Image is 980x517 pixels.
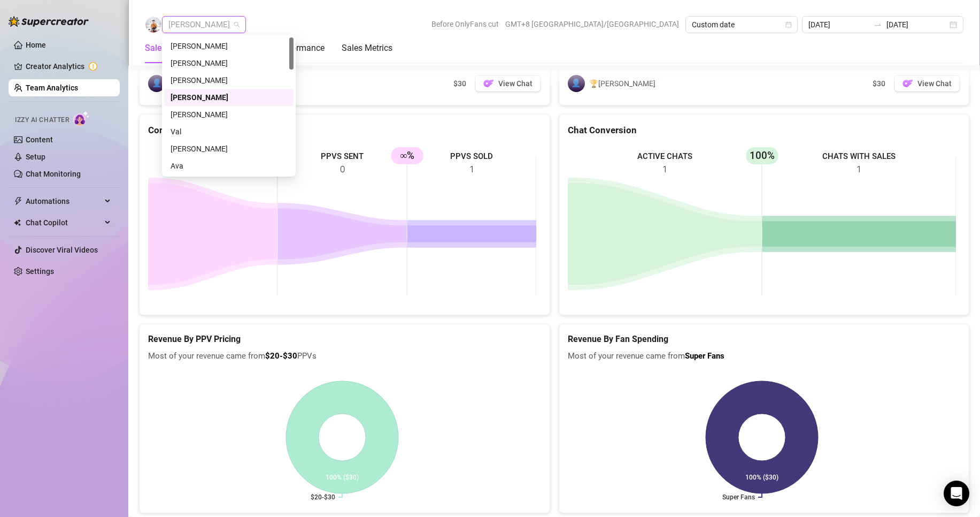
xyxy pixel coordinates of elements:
[26,246,98,254] a: Discover Viral Videos
[475,75,541,92] button: OFView Chat
[26,135,53,144] a: Content
[148,123,541,138] div: Conversions By Messages sent
[26,153,45,161] a: Setup
[148,350,541,363] span: Most of your revenue came from PPVs
[164,55,294,72] div: Benedict Perez
[164,123,294,140] div: Val
[26,214,102,231] span: Chat Copilot
[26,41,46,49] a: Home
[164,72,294,89] div: Charmaine Javillonar
[171,109,287,120] div: [PERSON_NAME]
[171,40,287,52] div: [PERSON_NAME]
[164,37,294,55] div: Sean Carino
[311,493,335,501] text: $20-$30
[917,79,952,88] span: View Chat
[498,79,533,88] span: View Chat
[568,350,961,363] span: Most of your revenue came from
[145,42,166,55] div: Sales
[171,143,287,155] div: [PERSON_NAME]
[171,74,287,86] div: [PERSON_NAME]
[342,42,392,55] div: Sales Metrics
[589,78,655,89] span: 🏆[PERSON_NAME]
[26,193,102,210] span: Automations
[568,75,585,92] span: 👤
[164,106,294,123] div: Davis Armbrust
[171,57,287,69] div: [PERSON_NAME]
[26,267,54,276] a: Settings
[886,19,947,31] input: End date
[808,19,869,31] input: Start date
[15,115,69,125] span: Izzy AI Chatter
[568,333,961,346] h5: Revenue By Fan Spending
[894,75,960,92] button: OFView Chat
[73,111,90,126] img: AI Chatter
[874,20,882,29] span: to
[164,140,294,157] div: Aira Marie
[873,78,885,89] span: $30
[26,170,81,178] a: Chat Monitoring
[9,16,89,27] img: logo-BBDzfeDw.svg
[276,42,325,55] div: Performance
[171,160,287,172] div: Ava
[148,333,541,346] h5: Revenue By PPV Pricing
[453,78,466,89] span: $30
[785,21,792,28] span: calendar
[145,17,161,33] img: Jayson Roa
[148,75,165,92] span: 👤
[171,92,287,103] div: [PERSON_NAME]
[874,20,882,29] span: swap-right
[944,481,969,506] div: Open Intercom Messenger
[722,493,755,501] text: Super Fans
[26,58,111,75] a: Creator Analytics exclamation-circle
[171,126,287,138] div: Val
[14,219,21,226] img: Chat Copilot
[692,17,791,33] span: Custom date
[14,197,22,206] span: thunderbolt
[505,16,679,32] span: GMT+8 [GEOGRAPHIC_DATA]/[GEOGRAPHIC_DATA]
[568,123,961,138] div: Chat Conversion
[483,78,494,89] img: OF
[265,351,297,361] b: $20-$30
[26,83,78,92] a: Team Analytics
[164,157,294,174] div: Ava
[164,89,294,106] div: Jayson Roa
[168,17,240,33] span: Jayson Roa
[902,78,913,89] img: OF
[685,351,724,361] b: Super Fans
[431,16,499,32] span: Before OnlyFans cut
